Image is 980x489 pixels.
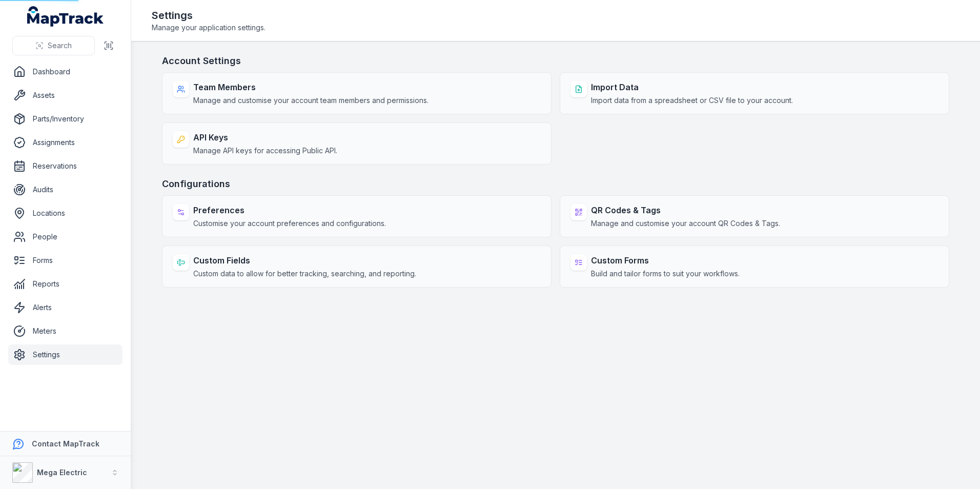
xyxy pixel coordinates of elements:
[193,131,337,144] strong: API Keys
[560,246,949,288] a: Custom FormsBuild and tailor forms to suit your workflows.
[591,95,793,106] span: Import data from a spreadsheet or CSV file to your account.
[8,250,122,271] a: Forms
[48,40,72,51] span: Search
[8,321,122,341] a: Meters
[152,23,266,33] span: Manage your application settings.
[8,132,122,153] a: Assignments
[162,195,552,237] a: PreferencesCustomise your account preferences and configurations.
[8,203,122,223] a: Locations
[591,254,740,267] strong: Custom Forms
[162,72,552,114] a: Team MembersManage and customise your account team members and permissions.
[193,204,386,216] strong: Preferences
[12,36,95,55] button: Search
[8,179,122,200] a: Audits
[193,81,428,93] strong: Team Members
[591,204,780,216] strong: QR Codes & Tags
[193,95,428,106] span: Manage and customise your account team members and permissions.
[162,54,949,68] h3: Account Settings
[8,274,122,294] a: Reports
[32,439,99,448] strong: Contact MapTrack
[591,269,740,279] span: Build and tailor forms to suit your workflows.
[8,344,122,365] a: Settings
[193,146,337,156] span: Manage API keys for accessing Public API.
[162,123,552,165] a: API KeysManage API keys for accessing Public API.
[8,109,122,129] a: Parts/Inventory
[8,297,122,318] a: Alerts
[152,8,266,23] h2: Settings
[8,62,122,82] a: Dashboard
[8,85,122,106] a: Assets
[560,72,949,114] a: Import DataImport data from a spreadsheet or CSV file to your account.
[37,468,87,477] strong: Mega Electric
[560,195,949,237] a: QR Codes & TagsManage and customise your account QR Codes & Tags.
[591,81,793,93] strong: Import Data
[8,156,122,176] a: Reservations
[193,254,416,267] strong: Custom Fields
[193,269,416,279] span: Custom data to allow for better tracking, searching, and reporting.
[162,246,552,288] a: Custom FieldsCustom data to allow for better tracking, searching, and reporting.
[591,218,780,229] span: Manage and customise your account QR Codes & Tags.
[8,227,122,247] a: People
[27,6,104,27] a: MapTrack
[193,218,386,229] span: Customise your account preferences and configurations.
[162,177,949,191] h3: Configurations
